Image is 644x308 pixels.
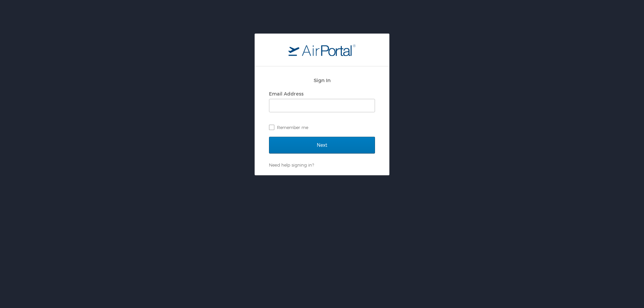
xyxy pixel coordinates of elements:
img: logo [288,44,356,56]
label: Email Address [269,91,304,97]
input: Next [269,137,375,153]
h2: Sign In [269,76,375,84]
label: Remember me [269,122,375,132]
a: Need help signing in? [269,162,314,168]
